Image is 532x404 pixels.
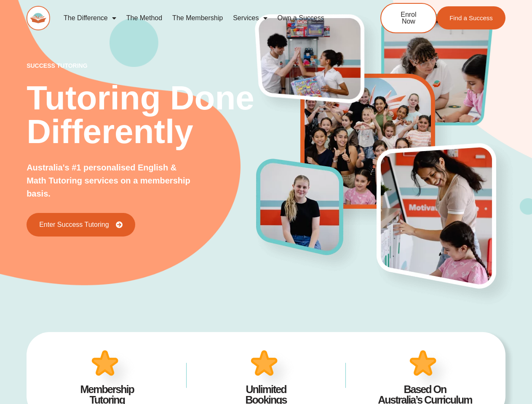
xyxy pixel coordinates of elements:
[490,364,532,404] iframe: Chat Widget
[228,8,272,28] a: Services
[27,213,135,237] a: Enter Success Tutoring
[121,8,167,28] a: The Method
[167,8,228,28] a: The Membership
[380,3,437,33] a: Enrol Now
[437,6,505,29] a: Find a Success
[27,161,194,200] p: Australia's #1 personalised English & Math Tutoring services on a membership basis.
[27,63,257,69] p: success tutoring
[39,221,109,228] span: Enter Success Tutoring
[59,8,121,28] a: The Difference
[59,8,353,28] nav: Menu
[273,8,329,28] a: Own a Success
[394,11,423,25] span: Enrol Now
[27,81,257,149] h2: Tutoring Done Differently
[449,15,493,21] span: Find a Success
